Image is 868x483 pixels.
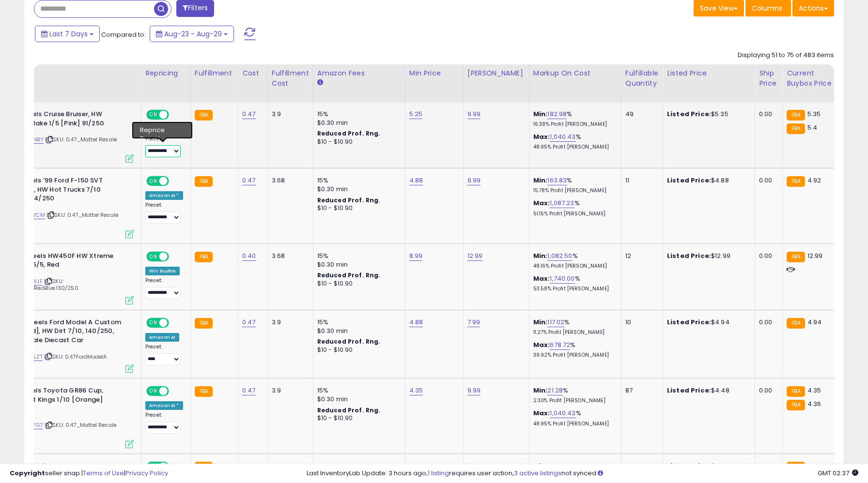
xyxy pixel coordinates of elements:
div: 15% [317,176,398,185]
a: Terms of Use [83,468,124,478]
div: Min Price [409,68,459,78]
div: Amazon AI * [145,125,183,134]
div: 11 [625,176,655,185]
div: 3.9 [272,318,306,327]
b: Max: [533,340,550,349]
a: 163.83 [547,176,567,185]
span: Aug-23 - Aug-29 [164,29,222,39]
small: FBA [195,386,213,397]
b: Min: [533,386,548,395]
a: 9.99 [467,109,481,119]
div: 10 [625,318,655,327]
p: 11.27% Profit [PERSON_NAME] [533,329,614,336]
b: Listed Price: [667,317,711,327]
div: Amazon AI * [145,401,183,410]
span: OFF [168,111,183,119]
b: Reduced Prof. Rng. [317,406,381,414]
a: 117.02 [547,317,564,327]
b: Min: [533,109,548,119]
div: Fulfillable Quantity [625,68,659,89]
div: 3.9 [272,110,306,119]
div: $10 - $10.90 [317,414,398,423]
a: 5.25 [409,109,423,119]
span: ON [147,177,159,185]
div: % [533,176,614,194]
div: 3.68 [272,252,306,260]
div: % [533,409,614,427]
small: FBA [195,318,213,329]
small: FBA [787,176,805,187]
small: FBA [787,110,805,121]
a: 4.88 [409,176,423,185]
div: $0.30 min [317,119,398,127]
a: 1,040.43 [550,408,575,418]
p: 51.15% Profit [PERSON_NAME] [533,211,614,217]
div: Amazon AI * [145,191,183,200]
div: Markup on Cost [533,68,617,78]
small: FBA [195,252,213,262]
b: Listed Price: [667,386,711,395]
p: 48.16% Profit [PERSON_NAME] [533,263,614,270]
div: $0.30 min [317,395,398,404]
div: $4.94 [667,318,747,327]
div: 0.00 [759,386,775,395]
p: 39.92% Profit [PERSON_NAME] [533,352,614,359]
span: 4.35 [807,386,821,395]
b: Hot Wheels '99 Ford F-150 SVT Lightning, HW Hot Trucks 7/10 [Black] 94/250 [4,176,122,206]
div: $12.99 [667,252,747,260]
small: FBA [787,318,805,329]
div: 15% [317,318,398,327]
div: $10 - $10.90 [317,346,398,354]
div: 12 [625,252,655,260]
span: Columns [752,3,782,13]
div: % [533,252,614,270]
span: 4.94 [807,317,822,327]
span: 5.35 [807,109,821,119]
div: Preset: [145,277,183,299]
a: 1,082.50 [547,251,572,261]
div: $10 - $10.90 [317,138,398,146]
div: 49 [625,110,655,119]
a: 0.47 [242,176,256,185]
div: Listed Price [667,68,751,78]
div: 15% [317,110,398,119]
div: Repricing [145,68,186,78]
span: 5.4 [807,123,817,132]
a: Privacy Policy [125,468,168,478]
span: ON [147,387,159,395]
div: % [533,274,614,292]
div: % [533,199,614,217]
div: 15% [317,252,398,260]
span: 2025-09-6 02:37 GMT [818,468,858,478]
a: 1,740.00 [550,274,574,284]
div: 15% [317,386,398,395]
div: Displaying 51 to 75 of 483 items [738,51,834,60]
b: Max: [533,198,550,208]
th: The percentage added to the cost of goods (COGS) that forms the calculator for Min & Max prices. [529,64,621,103]
div: Win BuyBox [145,267,180,275]
div: % [533,110,614,128]
a: 182.98 [547,109,567,119]
p: 2.30% Profit [PERSON_NAME] [533,397,614,404]
div: [PERSON_NAME] [467,68,525,78]
a: 12.99 [467,251,483,261]
p: 16.38% Profit [PERSON_NAME] [533,121,614,128]
small: Amazon Fees. [317,78,323,87]
a: 9.99 [467,176,481,185]
small: FBA [787,252,805,262]
a: 678.72 [550,340,570,350]
div: $4.88 [667,176,747,185]
b: Max: [533,408,550,418]
span: ON [147,318,159,327]
div: Amazon Fees [317,68,401,78]
span: OFF [168,387,183,395]
div: Fulfillment [195,68,234,78]
span: OFF [168,318,183,327]
div: seller snap | | [10,469,168,478]
span: ON [147,111,159,119]
p: 48.95% Profit [PERSON_NAME] [533,144,614,151]
b: Listed Price: [667,176,711,185]
a: 1,087.23 [550,198,574,208]
div: % [533,386,614,404]
small: FBA [787,123,805,134]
